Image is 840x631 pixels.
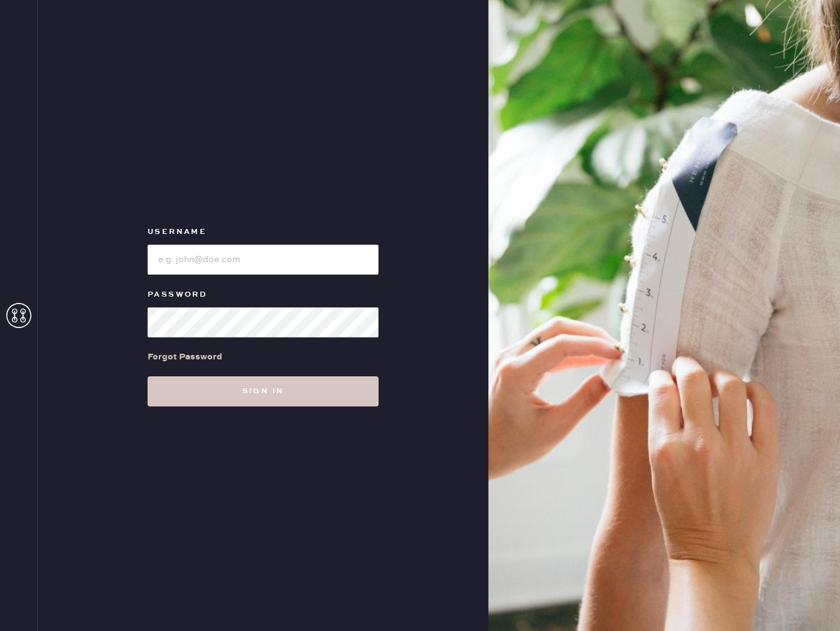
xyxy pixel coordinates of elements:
label: Password [148,287,379,302]
input: e.g. john@doe.com [148,245,379,275]
div: Forgot Password [148,350,222,364]
a: Forgot Password [148,337,222,376]
button: Sign in [148,376,379,406]
label: Username [148,225,379,240]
